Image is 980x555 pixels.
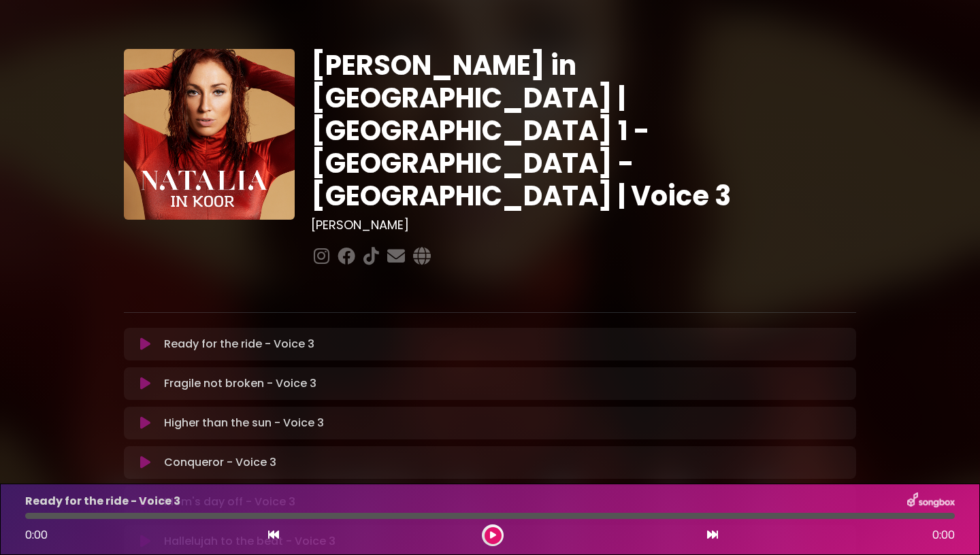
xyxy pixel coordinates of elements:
span: 0:00 [932,527,955,543]
p: Higher than the sun - Voice 3 [164,415,324,431]
p: Ready for the ride - Voice 3 [164,336,314,352]
p: Conqueror - Voice 3 [164,454,276,471]
p: Fragile not broken - Voice 3 [164,375,316,392]
p: Ready for the ride - Voice 3 [25,493,180,509]
h1: [PERSON_NAME] in [GEOGRAPHIC_DATA] | [GEOGRAPHIC_DATA] 1 - [GEOGRAPHIC_DATA] - [GEOGRAPHIC_DATA] ... [311,49,856,212]
h3: [PERSON_NAME] [311,218,856,233]
span: 0:00 [25,527,48,543]
img: songbox-logo-white.png [907,492,955,510]
img: YTVS25JmS9CLUqXqkEhs [124,49,295,220]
